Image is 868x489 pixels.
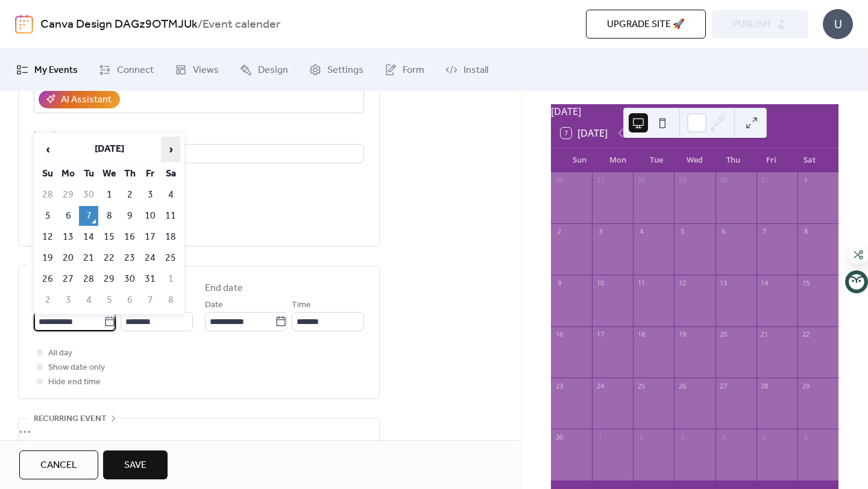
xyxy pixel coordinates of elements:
div: 18 [637,330,646,339]
div: 13 [719,278,728,287]
div: 3 [596,227,605,236]
td: 23 [120,248,139,268]
div: [DATE] [551,104,838,119]
div: 30 [719,176,728,185]
a: Install [436,54,497,86]
td: 28 [79,269,98,289]
td: 22 [99,248,119,268]
div: 6 [801,432,810,441]
td: 1 [161,269,180,289]
span: Cancel [40,458,77,473]
div: Sun [561,148,599,172]
td: 9 [120,206,139,226]
td: 14 [79,227,98,247]
th: Th [120,164,139,184]
td: 12 [38,227,57,247]
div: Mon [599,148,638,172]
td: 11 [161,206,180,226]
a: Views [166,54,228,86]
td: 8 [161,290,180,310]
div: 23 [555,381,564,390]
div: 26 [678,381,687,390]
button: 7[DATE] [556,125,612,142]
td: 1 [99,185,119,205]
div: 26 [555,176,564,185]
div: 24 [596,381,605,390]
button: Save [103,450,168,479]
div: 19 [678,330,687,339]
button: AI Assistant [39,90,120,108]
td: 5 [38,206,57,226]
img: logo [15,14,33,34]
div: 6 [719,227,728,236]
td: 5 [99,290,119,310]
span: Recurring event [34,412,107,426]
td: 20 [58,248,78,268]
div: Wed [676,148,714,172]
td: 29 [58,185,78,205]
div: 4 [719,432,728,441]
a: Form [376,54,433,86]
td: 15 [99,227,119,247]
button: Upgrade site 🚀 [586,10,706,39]
div: 31 [760,176,769,185]
span: Views [193,63,219,78]
div: 11 [637,278,646,287]
span: Save [124,458,146,473]
span: Date [205,298,223,313]
span: Install [464,63,488,78]
td: 24 [140,248,160,268]
div: 27 [596,176,605,185]
a: Canva Design DAGz9OTMJUk [40,13,198,36]
a: Connect [90,54,163,86]
div: 2 [637,432,646,441]
div: 28 [760,381,769,390]
div: 22 [801,330,810,339]
span: Design [258,63,288,78]
td: 13 [58,227,78,247]
td: 3 [58,290,78,310]
div: ••• [19,419,379,444]
div: AI Assistant [61,93,112,107]
div: 14 [760,278,769,287]
span: My Events [34,63,78,78]
button: Cancel [19,450,98,479]
td: 4 [161,185,180,205]
td: 31 [140,269,160,289]
div: 15 [801,278,810,287]
td: 2 [38,290,57,310]
td: 21 [79,248,98,268]
div: 27 [719,381,728,390]
div: 12 [678,278,687,287]
span: All day [48,346,72,361]
div: 3 [678,432,687,441]
div: 4 [637,227,646,236]
span: Settings [327,63,363,78]
th: Su [38,164,57,184]
td: 29 [99,269,119,289]
div: 30 [555,432,564,441]
div: 7 [760,227,769,236]
span: ‹ [39,137,57,161]
div: 10 [596,278,605,287]
span: Hide end time [48,375,101,390]
td: 26 [38,269,57,289]
div: 29 [801,381,810,390]
div: 5 [678,227,687,236]
td: 4 [79,290,98,310]
span: Show date only [48,361,105,375]
div: 9 [555,278,564,287]
td: 28 [38,185,57,205]
span: › [162,137,180,161]
div: 28 [637,176,646,185]
b: Event calender [203,13,280,36]
div: 16 [555,330,564,339]
div: 1 [801,176,810,185]
div: 1 [596,432,605,441]
span: Upgrade site 🚀 [607,17,685,32]
td: 7 [79,206,98,226]
div: Tue [637,148,676,172]
td: 18 [161,227,180,247]
div: 8 [801,227,810,236]
div: Sat [790,148,829,172]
